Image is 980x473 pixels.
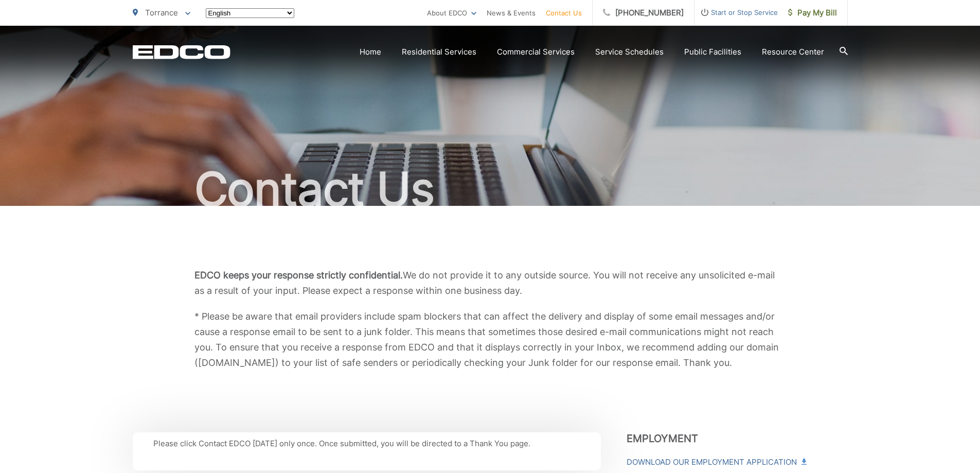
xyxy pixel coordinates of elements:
a: About EDCO [427,7,476,19]
a: Resource Center [762,46,824,58]
a: Commercial Services [497,46,575,58]
p: We do not provide it to any outside source. You will not receive any unsolicited e-mail as a resu... [194,268,786,299]
a: Residential Services [402,46,476,58]
a: News & Events [487,7,536,19]
a: Public Facilities [684,46,741,58]
span: Pay My Bill [788,7,837,19]
b: EDCO keeps your response strictly confidential. [194,270,403,281]
a: Contact Us [546,7,582,19]
p: * Please be aware that email providers include spam blockers that can affect the delivery and dis... [194,309,786,371]
a: Service Schedules [595,46,664,58]
h3: Employment [627,432,848,445]
select: Select a language [206,8,294,18]
a: Download Our Employment Application [627,456,806,468]
p: Please click Contact EDCO [DATE] only once. Once submitted, you will be directed to a Thank You p... [153,437,580,450]
a: EDCD logo. Return to the homepage. [133,45,230,59]
span: Torrance [145,8,178,17]
h1: Contact Us [133,164,848,215]
a: Home [360,46,381,58]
